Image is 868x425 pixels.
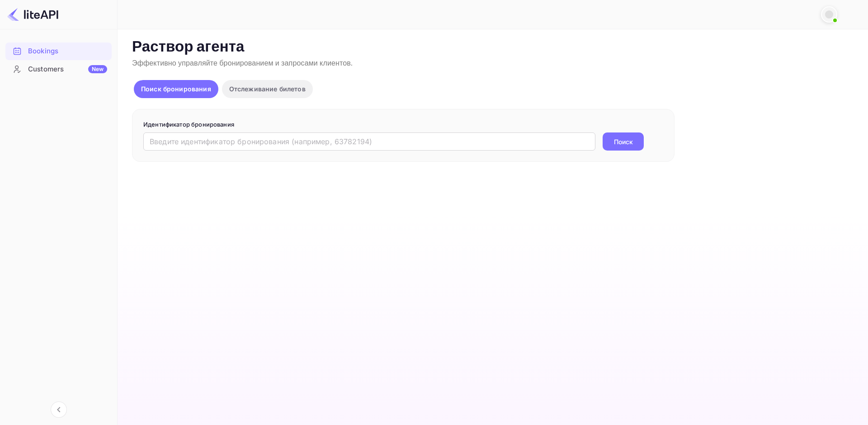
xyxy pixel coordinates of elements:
[7,7,58,22] img: Логотип LiteAPI
[51,401,67,418] button: Свернуть навигацию
[88,65,107,73] div: New
[141,85,211,93] ya-tr-span: Поиск бронирования
[614,137,633,146] ya-tr-span: Поиск
[143,121,234,128] ya-tr-span: Идентификатор бронирования
[143,132,595,151] input: Введите идентификатор бронирования (например, 63782194)
[5,42,112,60] div: Bookings
[28,46,107,57] div: Bookings
[5,61,112,78] div: CustomersNew
[5,42,112,59] a: Bookings
[132,59,353,68] ya-tr-span: Эффективно управляйте бронированием и запросами клиентов.
[229,85,306,93] ya-tr-span: Отслеживание билетов
[132,38,245,57] ya-tr-span: Раствор агента
[5,61,112,77] a: CustomersNew
[603,132,644,151] button: Поиск
[28,64,107,75] div: Customers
